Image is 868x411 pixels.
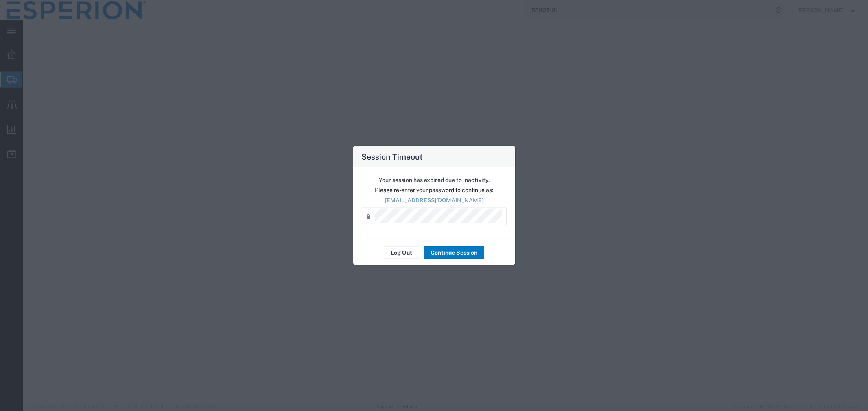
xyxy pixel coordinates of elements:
button: Continue Session [424,246,484,259]
h4: Session Timeout [361,151,423,162]
p: Your session has expired due to inactivity. [362,176,507,184]
p: Please re-enter your password to continue as: [362,186,507,195]
button: Log Out [384,246,419,259]
p: [EMAIL_ADDRESS][DOMAIN_NAME] [362,196,507,205]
